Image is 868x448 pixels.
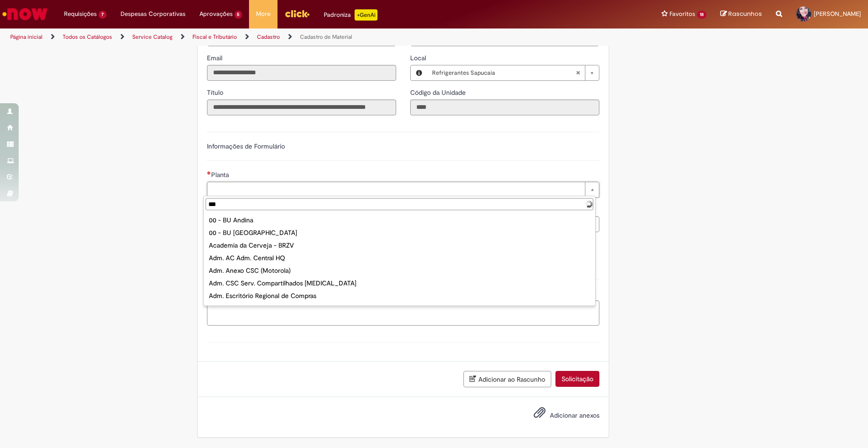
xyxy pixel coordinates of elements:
div: Adm. AC Adm. Central HQ [206,252,593,264]
div: Agudos [206,302,593,315]
div: Academia da Cerveja - BRZV [206,239,593,252]
ul: Planta [204,212,595,306]
div: Adm. Escritório Regional de Compras [206,290,593,302]
div: Adm. CSC Serv. Compartilhados [MEDICAL_DATA] [206,277,593,290]
div: 00 - BU Andina [206,214,593,227]
div: Adm. Anexo CSC (Motorola) [206,264,593,277]
div: 00 - BU [GEOGRAPHIC_DATA] [206,227,593,239]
